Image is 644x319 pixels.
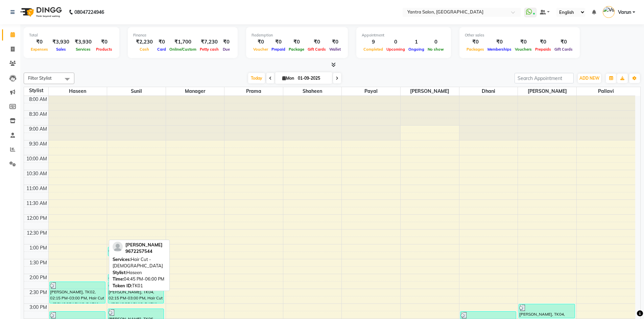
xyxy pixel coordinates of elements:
span: Prepaids [533,47,553,52]
span: Manager [166,87,224,96]
input: Search Appointment [515,73,574,83]
div: 2:00 PM [28,274,48,281]
div: 9:00 AM [28,126,48,133]
span: ADD NEW [579,76,599,81]
span: Time: [113,276,124,282]
div: Aastik, TK03, 01:05 PM-01:25 PM, [PERSON_NAME] Trim [108,247,164,256]
div: 11:30 AM [25,200,48,207]
span: Prama [224,87,283,96]
span: Pallavi [577,87,635,96]
span: [PERSON_NAME] [401,87,459,96]
div: Appointment [362,32,446,38]
div: ₹0 [220,38,232,46]
div: ₹3,930 [50,38,72,46]
div: 8:30 AM [28,111,48,118]
div: ₹0 [156,38,168,46]
div: [PERSON_NAME], TK04, 03:00 PM-03:30 PM, Hair Cut - [DEMOGRAPHIC_DATA] [519,304,574,318]
div: [PERSON_NAME], TK04, 02:00 PM-02:15 PM, Hair Wash & Conditioning [108,274,164,281]
span: Wallet [328,47,342,52]
span: Packages [465,47,486,52]
div: 9:30 AM [28,140,48,148]
div: Total [29,32,114,38]
span: Ongoing [407,47,426,52]
div: Haseen [113,269,166,276]
span: Mon [281,76,296,81]
div: Other sales [465,32,574,38]
div: ₹0 [306,38,328,46]
div: 10:30 AM [25,170,48,177]
div: 12:00 PM [25,215,48,222]
div: 10:00 AM [25,155,48,162]
div: Redemption [252,32,342,38]
div: 8:00 AM [28,96,48,103]
div: 11:00 AM [25,185,48,192]
div: ₹3,930 [72,38,94,46]
span: Today [248,73,265,83]
div: [PERSON_NAME], TK04, 02:15 PM-03:00 PM, Hair Cut - [DEMOGRAPHIC_DATA] [108,282,164,303]
div: TK01 [113,283,166,289]
div: Finance [133,32,232,38]
span: Dhani [459,87,518,96]
span: [PERSON_NAME] [518,87,576,96]
div: ₹2,230 [133,38,156,46]
div: ₹0 [287,38,306,46]
div: ₹0 [533,38,553,46]
span: Voucher [252,47,270,52]
div: ₹0 [29,38,50,46]
b: 08047224946 [74,3,104,22]
span: Hair Cut - [DEMOGRAPHIC_DATA] [113,257,163,269]
span: Cash [138,47,151,52]
div: ₹0 [252,38,270,46]
span: Filter Stylist [28,75,52,81]
span: Haseen [49,87,107,96]
div: ₹1,700 [168,38,198,46]
span: Services [74,47,92,52]
span: Shaheen [283,87,342,96]
div: ₹0 [486,38,513,46]
div: 9672257544 [125,248,163,255]
div: 12:30 PM [25,230,48,237]
div: Stylist [24,87,48,94]
span: Card [156,47,168,52]
span: [PERSON_NAME] [125,242,163,247]
div: 2:30 PM [28,289,48,296]
img: profile [113,242,123,252]
div: 3:00 PM [28,304,48,311]
button: ADD NEW [578,74,601,83]
span: Sales [54,47,68,52]
span: Gift Cards [306,47,328,52]
div: 0 [385,38,407,46]
div: 1:00 PM [28,244,48,251]
span: Memberships [486,47,513,52]
span: Products [94,47,114,52]
span: Prepaid [270,47,287,52]
span: Completed [362,47,385,52]
div: 04:45 PM-06:00 PM [113,276,166,283]
span: Vouchers [513,47,533,52]
span: Services: [113,257,131,262]
div: 0 [426,38,446,46]
div: ₹0 [465,38,486,46]
div: 1 [407,38,426,46]
input: 2025-09-01 [296,73,330,83]
span: Payal [342,87,400,96]
div: ₹0 [94,38,114,46]
div: ₹7,230 [198,38,220,46]
span: Petty cash [198,47,220,52]
div: ₹0 [328,38,342,46]
div: ₹0 [270,38,287,46]
img: logo [17,3,64,22]
span: Package [287,47,306,52]
div: ₹0 [513,38,533,46]
span: Due [221,47,232,52]
span: Token ID: [113,283,132,288]
span: No show [426,47,446,52]
span: Stylist: [113,270,126,275]
div: [PERSON_NAME], TK02, 02:15 PM-03:00 PM, Hair Cut - [DEMOGRAPHIC_DATA] [50,282,105,303]
div: 9 [362,38,385,46]
span: Expenses [29,47,50,52]
span: Upcoming [385,47,407,52]
div: 1:30 PM [28,259,48,266]
span: Varun [618,9,631,16]
span: Gift Cards [553,47,574,52]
